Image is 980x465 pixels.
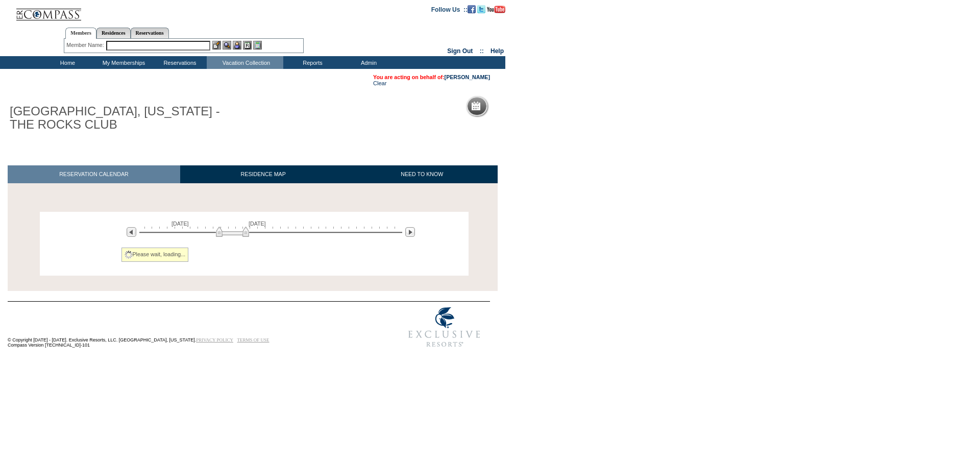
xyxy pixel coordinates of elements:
[480,47,484,55] span: ::
[447,47,473,55] a: Sign Out
[171,221,189,227] span: [DATE]
[8,165,180,183] a: RESERVATION CALENDAR
[484,103,562,110] h5: Reservation Calendar
[96,28,131,38] a: Residences
[196,337,233,342] a: PRIVACY POLICY
[66,41,106,50] div: Member Name:
[491,47,504,55] a: Help
[487,6,505,12] a: Subscribe to our YouTube Channel
[8,103,236,134] h1: [GEOGRAPHIC_DATA], [US_STATE] - THE ROCKS CLUB
[125,251,133,259] img: spinner2.gif
[431,5,468,13] td: Follow Us ::
[131,28,169,38] a: Reservations
[65,28,96,39] a: Members
[339,56,396,69] td: Admin
[477,5,485,13] img: Follow us on Twitter
[121,248,189,262] div: Please wait, loading...
[8,303,365,353] td: © Copyright [DATE] - [DATE]. Exclusive Resorts, LLC. [GEOGRAPHIC_DATA], [US_STATE]. Compass Versi...
[207,56,283,69] td: Vacation Collection
[468,6,476,12] a: Become our fan on Facebook
[373,80,386,86] a: Clear
[151,56,207,69] td: Reservations
[233,41,241,50] img: Impersonate
[346,165,498,183] a: NEED TO KNOW
[399,302,490,353] img: Exclusive Resorts
[223,41,231,50] img: View
[127,227,136,237] img: Previous
[249,221,266,227] span: [DATE]
[405,227,415,237] img: Next
[468,5,476,13] img: Become our fan on Facebook
[445,74,490,80] a: [PERSON_NAME]
[237,337,269,342] a: TERMS OF USE
[283,56,339,69] td: Reports
[212,41,221,50] img: b_edit.gif
[373,74,490,80] span: You are acting on behalf of:
[180,165,347,183] a: RESIDENCE MAP
[38,56,94,69] td: Home
[253,41,262,50] img: b_calculator.gif
[243,41,252,50] img: Reservations
[487,6,505,13] img: Subscribe to our YouTube Channel
[477,6,485,12] a: Follow us on Twitter
[94,56,151,69] td: My Memberships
